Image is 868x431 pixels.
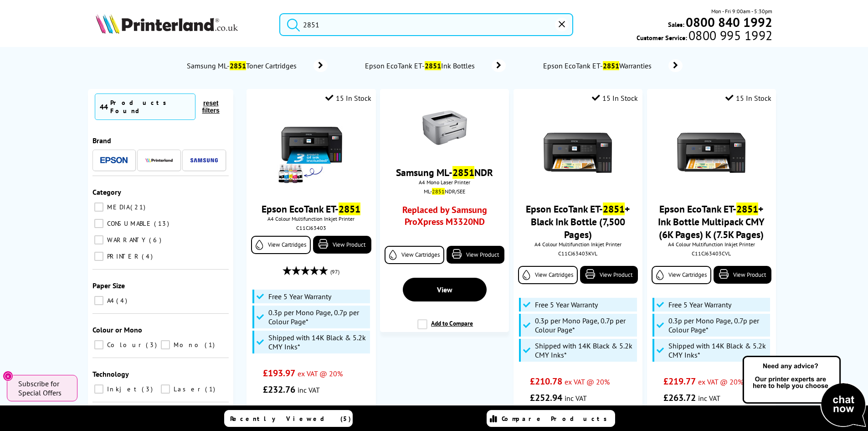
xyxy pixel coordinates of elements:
[663,375,696,387] span: £219.77
[263,367,295,379] span: £193.97
[268,292,331,301] span: Free 5 Year Warranty
[658,203,765,241] a: Epson EcoTank ET-2851+ Ink Bottle Multipack CMY (6K Pages) K (7.5K Pages)
[230,415,351,423] span: Recently Viewed (5)
[94,384,103,394] input: Inkjet 3
[530,392,562,404] span: £252.94
[313,236,371,254] a: View Product
[325,93,371,103] div: 15 In Stock
[518,241,638,248] span: A4 Colour Multifunction Inkjet Printer
[195,99,226,114] button: reset filters
[186,59,328,72] a: Samsung ML-2851Toner Cartridges
[94,252,103,261] input: PRINTER 4
[502,415,612,423] span: Compare Products
[668,300,731,309] span: Free 5 Year Warranty
[668,341,768,359] span: Shipped with 14K Black & 5.2k CMY Inks*
[251,215,371,222] span: A4 Colour Multifunction Inkjet Printer
[92,136,111,145] span: Brand
[580,266,638,284] a: View Product
[161,384,170,394] input: Laser 1
[668,20,684,29] span: Sales:
[714,266,771,284] a: View Product
[387,188,502,195] div: ML- NDR/SEE
[403,278,487,301] a: View
[535,341,634,359] span: Shipped with 14K Black & 5.2k CMY Inks*
[94,203,103,212] input: MEDIA 21
[544,119,612,187] img: Epson-ET-2850-Front-Main-Small.jpg
[385,179,504,186] span: A4 Mono Laser Printer
[740,354,868,429] img: Open Live Chat window
[205,341,217,349] span: 1
[100,102,108,111] span: 44
[277,119,345,187] img: epson-et-2850-ink-included-new-small.jpg
[110,99,190,115] div: Products Found
[565,394,587,403] span: inc VAT
[116,296,129,305] span: 4
[130,203,148,211] span: 21
[330,263,339,280] span: (97)
[520,250,636,257] div: C11CJ63403KVL
[145,158,173,162] img: Printerland
[251,236,311,254] a: View Cartridges
[364,59,506,72] a: Epson EcoTank ET-2851Ink Bottles
[668,316,768,334] span: 0.3p per Mono Page, 0.7p per Colour Page*
[652,241,771,248] span: A4 Colour Multifunction Inkjet Printer
[432,188,445,195] mark: 2851
[18,379,68,397] span: Subscribe for Special Offers
[447,246,504,264] a: View Product
[385,246,444,264] a: View Cartridges
[637,31,772,42] span: Customer Service:
[425,61,441,70] mark: 2851
[518,266,578,284] a: View Cartridges
[396,166,493,179] a: Samsung ML-2851NDR
[535,316,634,334] span: 0.3p per Mono Page, 0.7p per Colour Page*
[684,18,772,26] a: 0800 840 1992
[105,296,115,305] span: A4
[422,105,467,151] img: ml2850land.gif
[149,236,164,244] span: 6
[417,319,473,337] label: Add to Compare
[105,341,145,349] span: Colour
[526,203,630,241] a: Epson EcoTank ET-2851+ Black Ink Bottle (7,500 Pages)
[94,340,103,349] input: Colour 3
[94,219,103,228] input: CONSUMABLE 13
[339,203,360,215] mark: 2851
[663,392,696,404] span: £263.72
[686,14,772,31] b: 0800 840 1992
[542,59,683,72] a: Epson EcoTank ET-2851Warranties
[253,224,369,231] div: C11CJ63403
[92,325,142,334] span: Colour or Mono
[687,31,772,40] span: 0800 995 1992
[542,61,655,70] span: Epson EcoTank ET- Warranties
[725,93,771,103] div: 15 In Stock
[677,119,745,187] img: Epson-ET-2850-Front-Main-Small.jpg
[298,369,343,378] span: ex VAT @ 20%
[268,308,368,326] span: 0.3p per Mono Page, 0.7p per Colour Page*
[105,219,153,228] span: CONSUMABLE
[298,385,320,395] span: inc VAT
[530,375,562,387] span: £210.78
[105,236,148,244] span: WARRANTY
[92,187,121,197] span: Category
[230,61,246,70] mark: 2851
[535,300,598,309] span: Free 5 Year Warranty
[487,410,615,427] a: Compare Products
[94,235,103,244] input: WARRANTY 6
[105,252,141,260] span: PRINTER
[279,13,573,36] input: Search product or brand
[92,281,125,290] span: Paper Size
[146,341,159,349] span: 3
[171,341,204,349] span: Mono
[224,410,353,427] a: Recently Viewed (5)
[736,203,758,215] mark: 2851
[142,252,155,260] span: 4
[263,384,295,395] span: £232.76
[262,203,360,215] a: Epson EcoTank ET-2851
[364,61,478,70] span: Epson EcoTank ET- Ink Bottles
[698,394,720,403] span: inc VAT
[92,369,129,379] span: Technology
[396,204,493,232] a: Replaced by Samsung ProXpress M3320ND
[437,285,452,294] span: View
[698,377,743,386] span: ex VAT @ 20%
[161,340,170,349] input: Mono 1
[94,296,103,305] input: A4 4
